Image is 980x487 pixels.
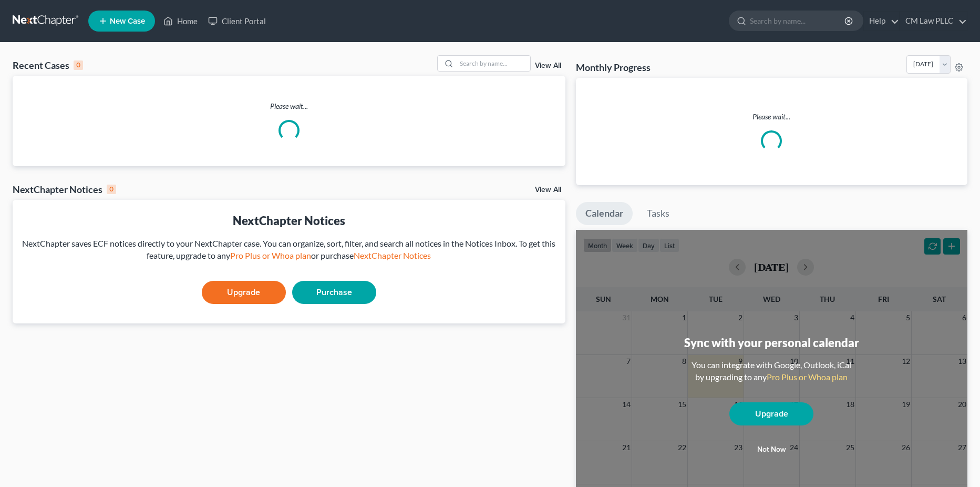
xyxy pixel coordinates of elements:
[354,250,431,260] a: NextChapter Notices
[13,183,116,196] div: NextChapter Notices
[457,56,530,71] input: Search by name...
[864,12,899,31] a: Help
[535,186,561,194] a: View All
[535,62,561,69] a: View All
[230,250,311,260] a: Pro Plus or Whoa plan
[687,359,855,383] div: You can integrate with Google, Outlook, iCal by upgrading to any
[74,60,83,70] div: 0
[684,334,859,351] div: Sync with your personal calendar
[13,101,565,111] p: Please wait...
[729,439,813,460] button: Not now
[21,212,557,229] div: NextChapter Notices
[576,202,633,225] a: Calendar
[110,17,145,25] span: New Case
[13,59,83,72] div: Recent Cases
[900,12,967,31] a: CM Law PLLC
[584,111,959,122] p: Please wait...
[637,202,679,225] a: Tasks
[21,238,557,262] div: NextChapter saves ECF notices directly to your NextChapter case. You can organize, sort, filter, ...
[202,281,286,304] a: Upgrade
[107,185,116,194] div: 0
[158,12,203,31] a: Home
[767,372,848,382] a: Pro Plus or Whoa plan
[203,12,271,31] a: Client Portal
[750,11,846,31] input: Search by name...
[729,402,813,425] a: Upgrade
[292,281,376,304] a: Purchase
[576,61,651,74] h3: Monthly Progress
